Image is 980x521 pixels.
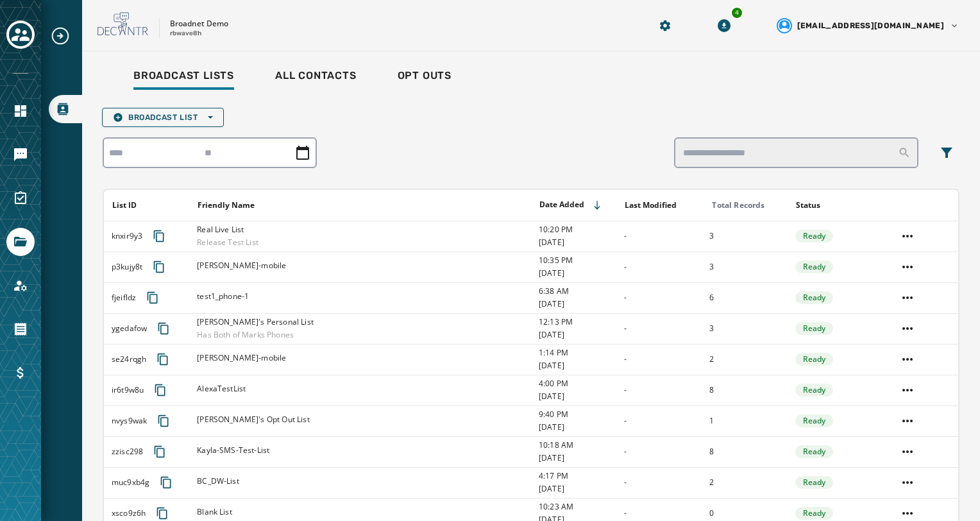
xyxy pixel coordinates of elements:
span: Kayla-SMS-Test-List [197,445,269,456]
td: 3 [702,252,787,282]
span: [DATE] [539,268,616,278]
span: Ready [803,231,826,241]
span: BC_DW-List [197,476,239,486]
a: Navigate to Messaging [6,141,35,169]
span: Broadcast List [113,112,213,123]
span: [PERSON_NAME]'s Personal List [197,317,314,327]
button: Copy text to clipboard [148,440,171,463]
a: Navigate to Billing [6,359,35,387]
span: Ready [803,447,826,457]
span: Ready [803,262,826,272]
span: 4:17 PM [539,471,616,481]
td: - [616,375,702,406]
p: Broadnet Demo [170,19,228,29]
button: Copy text to clipboard [151,348,174,371]
span: [DATE] [539,330,616,340]
td: 8 [702,436,787,467]
button: Filters menu [934,140,959,166]
button: Copy text to clipboard [148,225,171,248]
td: 3 [702,221,787,252]
span: AlexaTestList [197,384,246,394]
span: Ready [803,293,826,303]
td: - [616,406,702,436]
span: test1_phone-1 [197,291,249,302]
td: - [616,344,702,375]
td: 1 [702,406,787,436]
button: Toggle account select drawer [6,21,35,49]
div: zzisc298 [112,440,189,463]
span: 9:40 PM [539,409,616,420]
span: All Contacts [275,69,357,82]
td: - [616,221,702,252]
span: [DATE] [539,361,616,371]
span: Broadcast Lists [133,69,234,82]
td: 2 [702,467,787,498]
span: 4:00 PM [539,379,616,389]
span: [DATE] [539,391,616,402]
div: p3kujy8t [112,255,189,278]
span: 10:18 AM [539,440,616,450]
span: [PERSON_NAME]'s Opt Out List [197,414,309,425]
td: - [616,313,702,344]
span: Ready [803,416,826,426]
button: Copy text to clipboard [148,255,171,278]
span: [PERSON_NAME]-mobile [197,260,286,271]
td: 6 [702,282,787,313]
div: muc9xb4g [112,471,189,494]
div: ygedafow [112,317,189,340]
span: Has Both of Marks Phones [197,330,314,340]
button: Sort by [object Object] [107,195,142,216]
span: 10:20 PM [539,225,616,235]
a: Navigate to Surveys [6,184,35,212]
span: [DATE] [539,453,616,463]
button: Sort by [object Object] [620,195,682,216]
p: rbwave8h [170,29,201,38]
div: fjeifldz [112,286,189,309]
span: 12:13 PM [539,317,616,327]
button: Expand sub nav menu [50,26,81,46]
span: Blank List [197,507,232,517]
a: Navigate to Broadcast Lists [49,95,82,123]
button: Copy text to clipboard [152,317,175,340]
a: Navigate to Home [6,97,35,125]
button: Copy text to clipboard [152,409,175,432]
span: [DATE] [539,422,616,432]
div: nvys9wak [112,409,189,432]
button: Sort by [object Object] [534,194,607,216]
button: Sort by [object Object] [791,195,825,216]
span: [DATE] [539,299,616,309]
span: [DATE] [539,237,616,248]
div: knxir9y3 [112,225,189,248]
span: Ready [803,323,826,334]
span: Ready [803,477,826,488]
span: Opt Outs [398,69,452,82]
div: ir6t9w8u [112,379,189,402]
td: - [616,252,702,282]
button: Copy text to clipboard [155,471,178,494]
td: 8 [702,375,787,406]
span: [DATE] [539,484,616,494]
span: [EMAIL_ADDRESS][DOMAIN_NAME] [797,21,944,31]
td: - [616,467,702,498]
button: Manage global settings [654,14,677,37]
div: 4 [731,6,743,19]
a: Navigate to Files [6,228,35,256]
div: se24rqgh [112,348,189,371]
td: - [616,436,702,467]
td: - [616,282,702,313]
span: Ready [803,385,826,395]
a: Navigate to Account [6,271,35,300]
button: Copy text to clipboard [141,286,164,309]
span: 10:35 PM [539,255,616,266]
button: User settings [772,13,965,38]
span: Ready [803,354,826,364]
span: Real Live List [197,225,258,235]
button: Sort by [object Object] [192,195,260,216]
span: Ready [803,508,826,518]
span: 6:38 AM [539,286,616,296]
span: Release Test List [197,237,258,248]
span: 1:14 PM [539,348,616,358]
td: 2 [702,344,787,375]
td: 3 [702,313,787,344]
span: 10:23 AM [539,502,616,512]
